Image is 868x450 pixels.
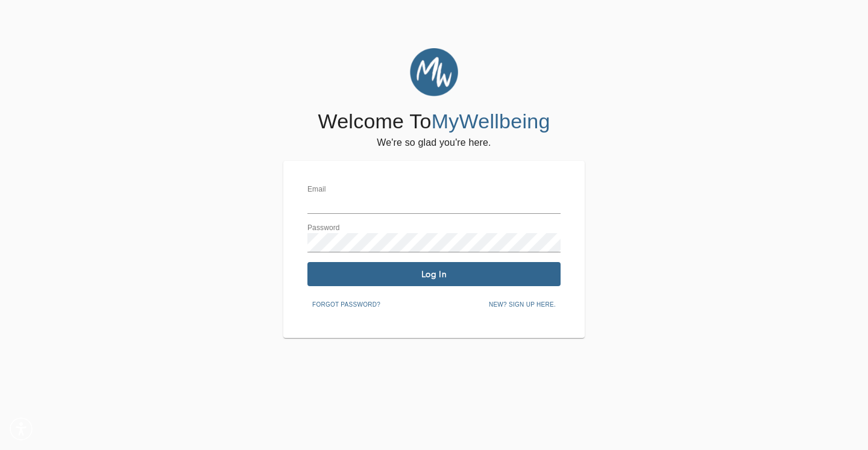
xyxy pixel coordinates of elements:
span: MyWellbeing [432,110,550,133]
h4: Welcome To [318,109,550,134]
span: New? Sign up here. [489,299,556,310]
button: New? Sign up here. [484,296,561,314]
img: MyWellbeing [410,48,458,96]
span: Log In [312,269,556,280]
label: Password [307,225,340,232]
span: Forgot password? [312,299,380,310]
button: Log In [307,262,561,286]
label: Email [307,186,326,193]
h6: We're so glad you're here. [377,134,491,151]
a: Forgot password? [307,299,385,308]
button: Forgot password? [307,296,385,314]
